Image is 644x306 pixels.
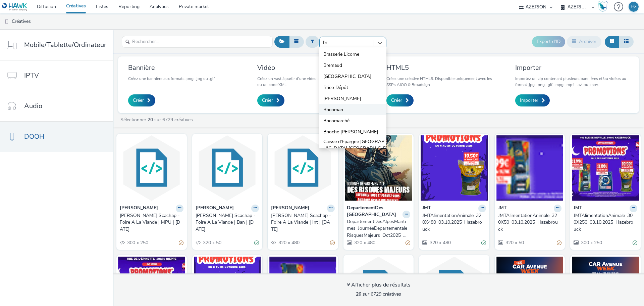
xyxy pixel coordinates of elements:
[128,63,216,72] h3: Bannière
[421,135,488,201] img: JMTAlimentationAnimale_320X480_03.10.2025_Hazebrouck visual
[2,3,28,11] img: undefined Logo
[323,106,343,113] span: Bricoman
[572,135,639,201] img: JMTAlimentationAnimale_300X250_03.10.2025_Hazebrouck visual
[323,95,361,102] span: [PERSON_NAME]
[574,212,635,233] div: JMTAlimentationAnimale_300X250_03.10.2025_Hazebrouck
[481,239,486,247] div: Valide
[346,281,411,289] div: Afficher plus de résultats
[24,101,42,111] span: Audio
[254,239,259,247] div: Valide
[356,291,401,297] span: sur 6729 créatives
[196,212,257,233] div: [PERSON_NAME] Scachap - Foire A La Viande | Ban | [DATE]
[406,239,410,247] div: Partiellement valide
[532,36,565,47] button: Export d'ID
[269,135,336,201] img: Leclerc Scachap - Foire A La Viande | Int | 06/10/2025 visual
[422,212,486,233] a: JMTAlimentationAnimale_320X480_03.10.2025_Hazebrouck
[598,1,610,12] a: Hawk Academy
[257,63,371,72] h3: Vidéo
[515,76,629,88] p: Importez un zip contenant plusieurs bannières et/ou vidéos au format .jpg, .png, .gif, .mpg, .mp4...
[496,135,563,201] img: JMTAlimentationAnimale_320X50_03.10.2025_Hazebrouck visual
[323,84,348,91] span: Brico Dépôt
[278,239,300,246] span: 320 x 480
[347,218,411,239] a: DepartementDesAlpesMaritimes_JournéeDepartementaleRisquesMajeurs_Oct2025_INTER
[574,205,582,212] strong: JMT
[257,94,284,106] a: Créer
[24,132,44,141] span: DOOH
[505,239,524,246] span: 320 x 50
[557,239,561,247] div: Partiellement valide
[323,73,371,80] span: [GEOGRAPHIC_DATA]
[3,18,10,25] img: dooh
[567,36,601,47] button: Archiver
[257,76,371,88] p: Créez un vast à partir d'une video .mp4 ou insérez un URL vast ou un code XML.
[498,212,559,233] div: JMTAlimentationAnimale_320X50_03.10.2025_Hazebrouck
[196,205,234,212] strong: [PERSON_NAME]
[128,94,155,106] a: Créer
[179,239,183,247] div: Partiellement valide
[148,117,153,123] strong: 20
[120,117,196,123] a: Sélectionner sur 6729 créatives
[619,36,634,47] button: Liste
[498,205,507,212] strong: JMT
[386,76,500,88] p: Créez une créative HTML5. Disponible uniquement avec les SSPs AIOO & Broadsign
[323,51,359,58] span: Brasserie Licorne
[24,40,106,50] span: Mobile/Tablette/Ordinateur
[347,218,408,239] div: DepartementDesAlpesMaritimes_JournéeDepartementaleRisquesMajeurs_Oct2025_INTER
[631,2,637,12] div: EG
[633,239,637,247] div: Valide
[196,212,259,233] a: [PERSON_NAME] Scachap - Foire A La Viande | Ban | [DATE]
[323,118,350,124] span: Bricomarché
[498,212,562,233] a: JMTAlimentationAnimale_320X50_03.10.2025_Hazebrouck
[271,212,335,233] a: [PERSON_NAME] Scachap - Foire A La Viande | Int | [DATE]
[345,135,412,201] img: DepartementDesAlpesMaritimes_JournéeDepartementaleRisquesMajeurs_Oct2025_INTER visual
[271,205,309,212] strong: [PERSON_NAME]
[422,205,431,212] strong: JMT
[262,97,273,104] span: Créer
[429,239,451,246] span: 320 x 480
[323,129,378,135] span: Brioche [PERSON_NAME]
[580,239,602,246] span: 300 x 250
[598,1,608,12] img: Hawk Academy
[347,205,401,218] strong: DepartementDes [GEOGRAPHIC_DATA]
[323,138,386,159] span: Caisse d'Epargne [GEOGRAPHIC_DATA] [GEOGRAPHIC_DATA]
[605,36,619,47] button: Grille
[118,135,185,201] img: Leclerc Scachap - Foire A La Viande | MPU | 06/10/2025 visual
[126,239,148,246] span: 300 x 250
[133,97,144,104] span: Créer
[128,76,216,82] p: Créez une bannière aux formats .png, .jpg ou .gif.
[330,239,335,247] div: Partiellement valide
[194,135,261,201] img: Leclerc Scachap - Foire A La Viande | Ban | 06/10/2025 visual
[515,63,629,72] h3: Importer
[386,63,500,72] h3: HTML5
[520,97,538,104] span: Importer
[120,212,181,233] div: [PERSON_NAME] Scachap - Foire A La Viande | MPU | [DATE]
[574,212,637,233] a: JMTAlimentationAnimale_300X250_03.10.2025_Hazebrouck
[24,71,39,80] span: IPTV
[386,94,414,106] a: Créer
[202,239,221,246] span: 320 x 50
[391,97,402,104] span: Créer
[122,36,273,48] input: Rechercher...
[271,212,332,233] div: [PERSON_NAME] Scachap - Foire A La Viande | Int | [DATE]
[515,94,550,106] a: Importer
[120,205,158,212] strong: [PERSON_NAME]
[120,212,183,233] a: [PERSON_NAME] Scachap - Foire A La Viande | MPU | [DATE]
[354,239,375,246] span: 320 x 480
[422,212,483,233] div: JMTAlimentationAnimale_320X480_03.10.2025_Hazebrouck
[356,291,361,297] strong: 20
[323,62,342,69] span: Bremaud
